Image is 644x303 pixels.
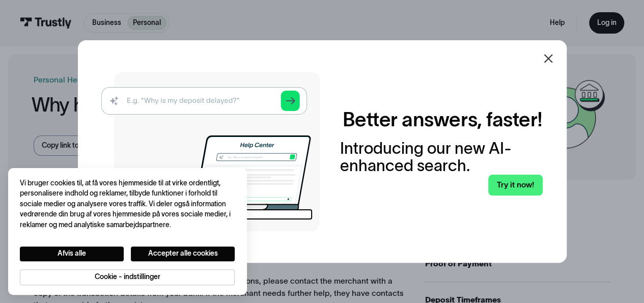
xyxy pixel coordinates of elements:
[340,140,542,175] div: Introducing our new AI-enhanced search.
[20,246,124,261] button: Afvis alle
[131,246,235,261] button: Accepter alle cookies
[488,175,542,196] a: Try it now!
[20,178,235,285] div: Privatliv
[8,168,247,295] div: Cookie banner
[20,178,235,231] div: Vi bruger cookies til, at få vores hjemmeside til at virke ordentligt, personalisere indhold og r...
[342,107,542,131] h2: Better answers, faster!
[20,269,235,285] button: Cookie - indstillinger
